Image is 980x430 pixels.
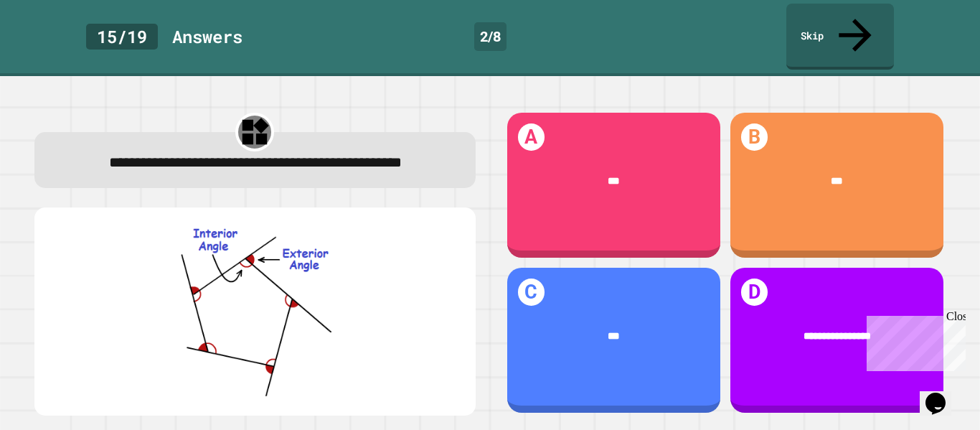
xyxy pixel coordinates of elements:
[518,123,545,151] h1: A
[49,225,461,397] img: quiz-media%2FnIdwO0FCrYo4scqrJD4E
[786,4,894,70] a: Skip
[741,123,768,151] h1: B
[86,24,158,50] div: 15 / 19
[741,279,768,306] h1: D
[861,310,966,371] iframe: chat widget
[518,279,545,306] h1: C
[6,6,99,91] div: Chat with us now!Close
[920,373,966,416] iframe: chat widget
[474,22,507,51] div: 2 / 8
[172,24,242,50] div: Answer s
